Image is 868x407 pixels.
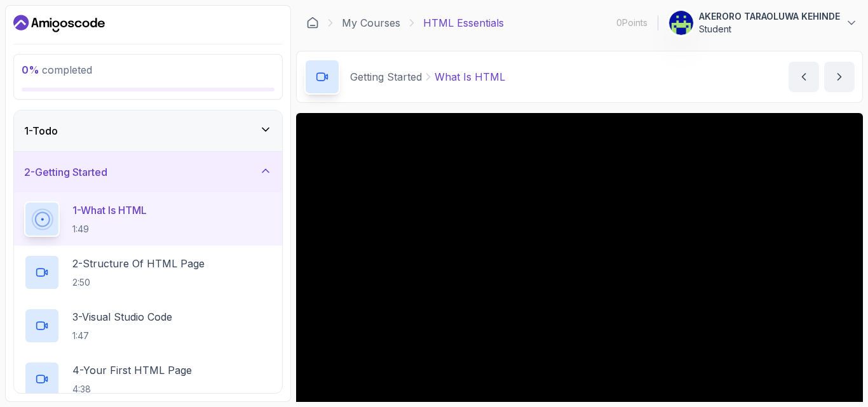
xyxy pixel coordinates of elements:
[668,10,858,36] button: user profile imageAKERORO TARAOLUWA KEHINDEStudent
[669,11,693,35] img: user profile image
[824,62,855,92] button: next content
[306,17,319,29] a: Dashboard
[423,15,504,30] p: HTML Essentials
[616,17,648,29] p: 0 Points
[789,62,819,92] button: previous content
[435,69,505,84] p: What Is HTML
[72,330,172,342] p: 1:47
[24,201,272,237] button: 1-What Is HTML1:49
[24,361,272,397] button: 4-Your First HTML Page4:38
[24,308,272,344] button: 3-Visual Studio Code1:47
[22,63,92,76] span: completed
[350,69,422,84] p: Getting Started
[72,276,205,289] p: 2:50
[14,110,282,151] button: 1-Todo
[22,63,39,76] span: 0 %
[24,123,58,138] h3: 1 - Todo
[72,203,147,218] p: 1 - What Is HTML
[72,363,192,378] p: 4 - Your First HTML Page
[342,15,400,30] a: My Courses
[13,13,105,34] a: Dashboard
[72,256,205,271] p: 2 - Structure Of HTML Page
[72,309,172,324] p: 3 - Visual Studio Code
[24,164,107,180] h3: 2 - Getting Started
[14,152,282,192] button: 2-Getting Started
[699,10,840,23] p: AKERORO TARAOLUWA KEHINDE
[699,23,840,36] p: Student
[72,223,147,236] p: 1:49
[24,255,272,290] button: 2-Structure Of HTML Page2:50
[72,383,192,396] p: 4:38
